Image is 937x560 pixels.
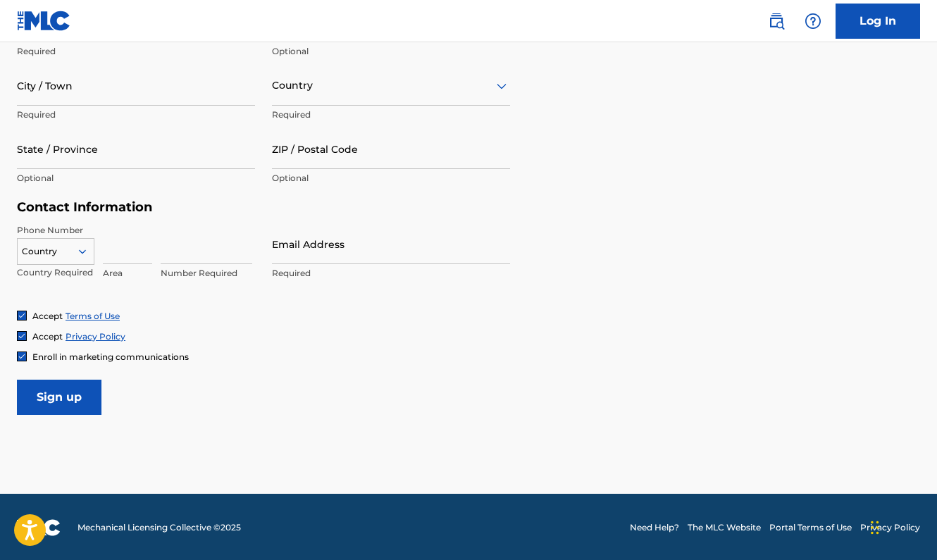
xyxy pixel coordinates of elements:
[103,267,152,280] p: Area
[871,506,879,549] div: Drag
[18,311,26,320] img: checkbox
[836,4,920,39] a: Log In
[860,521,920,534] a: Privacy Policy
[17,380,101,415] input: Sign up
[272,267,510,280] p: Required
[272,108,510,121] p: Required
[768,13,785,30] img: search
[769,521,852,534] a: Portal Terms of Use
[17,199,510,216] h5: Contact Information
[17,45,255,58] p: Required
[688,521,761,534] a: The MLC Website
[272,45,510,58] p: Optional
[17,266,94,279] p: Country Required
[32,351,189,362] span: Enroll in marketing communications
[272,172,510,185] p: Optional
[867,492,937,560] iframe: Chat Widget
[18,352,26,361] img: checkbox
[805,13,821,30] img: help
[630,521,679,534] a: Need Help?
[66,311,120,321] a: Terms of Use
[77,521,241,534] span: Mechanical Licensing Collective © 2025
[18,332,26,340] img: checkbox
[799,7,827,35] div: Help
[32,331,63,342] span: Accept
[66,331,125,342] a: Privacy Policy
[17,11,71,31] img: MLC Logo
[161,267,252,280] p: Number Required
[32,311,63,321] span: Accept
[762,7,790,35] a: Public Search
[17,108,255,121] p: Required
[17,519,61,536] img: logo
[17,172,255,185] p: Optional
